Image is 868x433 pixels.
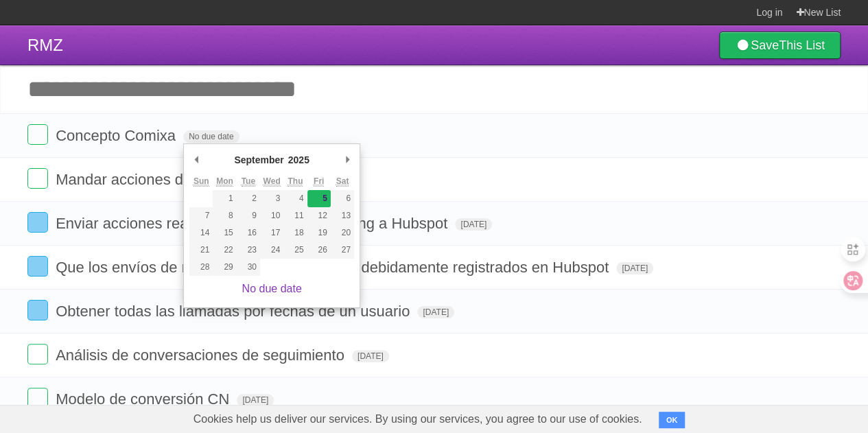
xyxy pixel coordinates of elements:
[288,176,303,187] abbr: Thursday
[183,130,239,143] span: No due date
[27,212,48,233] label: Done
[286,150,312,170] div: 2025
[56,127,179,144] span: Concepto Comixa
[237,224,260,242] button: 16
[56,347,348,364] span: Análisis de conversaciones de seguimiento
[260,242,283,259] button: 24
[237,190,260,207] button: 2
[213,207,236,224] button: 8
[352,350,389,362] span: [DATE]
[56,303,413,320] span: Obtener todas las llamadas por fechas de un usuario
[213,242,236,259] button: 22
[331,242,354,259] button: 27
[283,190,307,207] button: 4
[27,256,48,277] label: Done
[189,150,203,170] button: Previous Month
[331,207,354,224] button: 13
[719,32,841,59] a: SaveThis List
[232,150,285,170] div: September
[307,207,331,224] button: 12
[331,190,354,207] button: 6
[242,283,302,294] a: No due date
[455,218,492,231] span: [DATE]
[213,224,236,242] button: 15
[27,124,48,145] label: Done
[307,242,331,259] button: 26
[260,207,283,224] button: 10
[56,390,233,408] span: Modelo de conversión CN
[307,190,331,207] button: 5
[331,224,354,242] button: 20
[189,242,213,259] button: 21
[336,176,349,187] abbr: Saturday
[189,224,213,242] button: 14
[189,259,213,276] button: 28
[283,224,307,242] button: 18
[307,224,331,242] button: 19
[27,300,48,320] label: Done
[27,388,48,408] label: Done
[180,406,656,433] span: Cookies help us deliver our services. By using our services, you agree to our use of cookies.
[417,306,454,318] span: [DATE]
[283,242,307,259] button: 25
[56,171,306,188] span: Mandar acciones de Hilos a Hubspot
[193,176,209,187] abbr: Sunday
[659,412,685,428] button: OK
[260,190,283,207] button: 3
[56,215,451,232] span: Enviar acciones realizadas durante on boarding a Hubspot
[314,176,324,187] abbr: Friday
[237,259,260,276] button: 30
[263,176,281,187] abbr: Wednesday
[616,262,653,274] span: [DATE]
[56,259,612,276] span: Que los envíos de mensajes de hilos queden debidamente registrados en Hubspot
[340,150,354,170] button: Next Month
[779,38,825,52] b: This List
[260,224,283,242] button: 17
[242,176,255,187] abbr: Tuesday
[237,394,274,406] span: [DATE]
[213,259,236,276] button: 29
[216,176,233,187] abbr: Monday
[27,36,63,54] span: RMZ
[213,190,236,207] button: 1
[189,207,213,224] button: 7
[237,207,260,224] button: 9
[283,207,307,224] button: 11
[237,242,260,259] button: 23
[27,168,48,189] label: Done
[27,344,48,364] label: Done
